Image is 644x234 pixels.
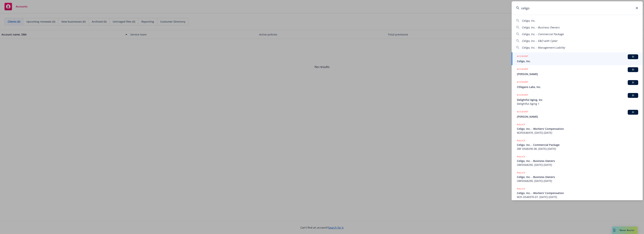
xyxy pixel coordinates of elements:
[517,123,525,126] h5: POLICY
[522,39,558,43] span: Celigo, Inc. - E&O with Cyber
[512,52,643,65] a: ACCOUNTBICeligo, Inc.
[512,65,643,78] a: ACCOUNTBI[PERSON_NAME]
[629,81,637,84] span: BI
[517,93,528,97] h5: ACCOUNT
[517,85,638,89] span: CElegans Labs, Inc.
[517,54,528,59] h5: ACCOUNT
[512,108,643,121] a: ACCOUNTBI[PERSON_NAME]
[517,115,638,119] span: [PERSON_NAME]
[517,98,638,102] span: Delightful Aging, Inc
[522,26,560,29] span: Celigo, Inc. - Business Owners
[517,59,638,63] span: Celigo, Inc.
[517,163,638,167] span: OBFD568290, [DATE]-[DATE]
[629,55,637,58] span: BI
[522,46,565,49] span: Celigo, Inc. - Management Liability
[512,153,643,169] a: POLICYCeligo, Inc. - Business OwnersOBFD568290, [DATE]-[DATE]
[517,143,638,147] span: Celigo, Inc. - Commercial Package
[517,179,638,183] span: OBFD568290, [DATE]-[DATE]
[517,80,528,85] h5: ACCOUNT
[517,139,525,142] h5: POLICY
[517,127,638,131] span: Celigo, Inc. - Workers' Compensation
[517,147,638,151] span: ZBF D568290 08, [DATE]-[DATE]
[512,1,643,15] input: Search...
[517,187,525,191] h5: POLICY
[517,110,528,114] h5: ACCOUNT
[629,111,637,114] span: BI
[517,155,525,159] h5: POLICY
[512,185,643,201] a: POLICYCeligo, Inc. - Workers' CompensationW2F-D546970-07, [DATE]-[DATE]
[517,195,638,199] span: W2F-D546970-07, [DATE]-[DATE]
[517,102,638,106] span: Delightful Aging 1
[517,191,638,195] span: Celigo, Inc. - Workers' Compensation
[517,159,638,163] span: Celigo, Inc. - Business Owners
[517,131,638,135] span: W2FD546970, [DATE]-[DATE]
[522,19,535,22] span: Celigo, Inc.
[517,72,638,76] span: [PERSON_NAME]
[517,171,525,175] h5: POLICY
[512,169,643,185] a: POLICYCeligo, Inc. - Business OwnersOBFD568290, [DATE]-[DATE]
[629,68,637,71] span: BI
[629,94,637,97] span: BI
[512,91,643,108] a: ACCOUNTBIDelightful Aging, IncDelightful Aging 1
[512,78,643,91] a: ACCOUNTBICElegans Labs, Inc.
[522,32,564,36] span: Celigo, Inc. - Commercial Package
[517,175,638,179] span: Celigo, Inc. - Business Owners
[517,67,528,72] h5: ACCOUNT
[512,121,643,137] a: POLICYCeligo, Inc. - Workers' CompensationW2FD546970, [DATE]-[DATE]
[512,137,643,153] a: POLICYCeligo, Inc. - Commercial PackageZBF D568290 08, [DATE]-[DATE]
